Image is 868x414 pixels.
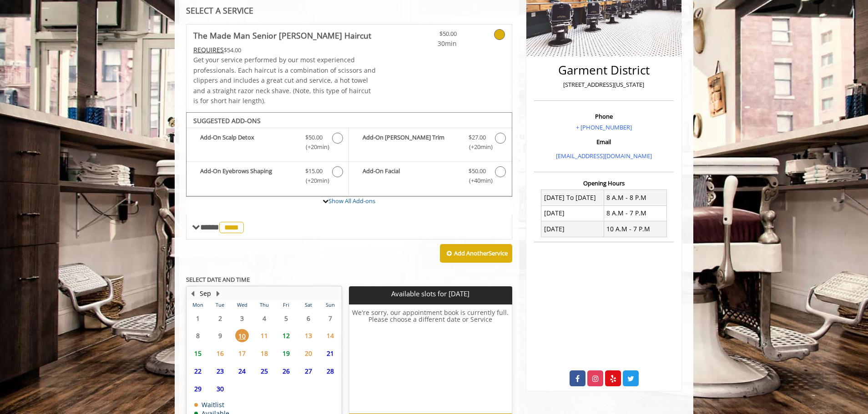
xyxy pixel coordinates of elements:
[231,344,253,362] td: Select day17
[323,364,337,378] span: 28
[194,401,229,408] td: Waitlist
[556,152,652,160] a: [EMAIL_ADDRESS][DOMAIN_NAME]
[257,347,271,360] span: 18
[297,327,319,344] td: Select day13
[187,380,209,398] td: Select day29
[200,289,211,299] button: Sep
[253,300,275,309] th: Thu
[275,300,297,309] th: Fri
[193,29,371,42] b: The Made Man Senior [PERSON_NAME] Haircut
[257,329,271,342] span: 11
[464,176,490,185] span: (+40min )
[213,347,227,360] span: 16
[187,362,209,380] td: Select day22
[302,347,315,360] span: 20
[536,113,671,120] h3: Phone
[186,112,512,197] div: The Made Man Senior Barber Haircut Add-onS
[279,347,293,360] span: 19
[214,289,222,299] button: Next Month
[403,25,457,49] a: $50.00
[319,327,342,344] td: Select day14
[209,362,231,380] td: Select day23
[189,289,196,299] button: Previous Month
[253,327,275,344] td: Select day11
[604,205,666,221] td: 8 A.M - 7 P.M
[235,329,249,342] span: 10
[257,364,271,378] span: 25
[440,244,512,263] button: Add AnotherService
[253,344,275,362] td: Select day18
[209,300,231,309] th: Tue
[191,347,205,360] span: 15
[534,180,674,186] h3: Opening Hours
[319,344,342,362] td: Select day21
[469,133,486,142] span: $27.00
[235,347,249,360] span: 17
[191,382,205,395] span: 29
[213,382,227,395] span: 30
[302,364,315,378] span: 27
[403,39,457,49] span: 30min
[186,275,250,284] b: SELECT DATE AND TIME
[541,221,604,237] td: [DATE]
[235,364,249,378] span: 24
[187,300,209,309] th: Mon
[191,166,344,188] label: Add-On Eyebrows Shaping
[604,190,666,205] td: 8 A.M - 8 P.M
[536,80,671,90] p: [STREET_ADDRESS][US_STATE]
[305,166,323,176] span: $15.00
[275,344,297,362] td: Select day19
[319,300,342,309] th: Sun
[193,116,261,125] b: SUGGESTED ADD-ONS
[469,166,486,176] span: $50.00
[353,133,507,154] label: Add-On Beard Trim
[604,221,666,237] td: 10 A.M - 7 P.M
[349,309,511,410] h6: We're sorry, our appointment book is currently full. Please choose a different date or Service
[253,362,275,380] td: Select day25
[576,123,632,131] a: + [PHONE_NUMBER]
[200,166,296,185] b: Add-On Eyebrows Shaping
[301,142,328,152] span: (+20min )
[297,300,319,309] th: Sat
[302,329,315,342] span: 13
[231,300,253,309] th: Wed
[454,249,508,257] b: Add Another Service
[193,45,376,55] div: $54.00
[193,45,224,54] span: This service needs some Advance to be paid before we block your appointment
[353,290,508,298] p: Available slots for [DATE]
[541,190,604,205] td: [DATE] To [DATE]
[209,344,231,362] td: Select day16
[275,327,297,344] td: Select day12
[319,362,342,380] td: Select day28
[323,329,337,342] span: 14
[536,64,671,77] h2: Garment District
[279,329,293,342] span: 12
[187,344,209,362] td: Select day15
[275,362,297,380] td: Select day26
[193,55,376,106] p: Get your service performed by our most experienced professionals. Each haircut is a combination o...
[231,362,253,380] td: Select day24
[353,166,507,188] label: Add-On Facial
[209,380,231,398] td: Select day30
[363,133,459,152] b: Add-On [PERSON_NAME] Trim
[536,139,671,145] h3: Email
[464,142,490,152] span: (+20min )
[323,347,337,360] span: 21
[541,205,604,221] td: [DATE]
[200,133,296,152] b: Add-On Scalp Detox
[186,6,512,15] div: SELECT A SERVICE
[305,133,323,142] span: $50.00
[279,364,293,378] span: 26
[297,344,319,362] td: Select day20
[191,133,344,154] label: Add-On Scalp Detox
[191,364,205,378] span: 22
[301,176,328,185] span: (+20min )
[231,327,253,344] td: Select day10
[297,362,319,380] td: Select day27
[328,197,375,205] a: Show All Add-ons
[213,364,227,378] span: 23
[363,166,459,185] b: Add-On Facial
